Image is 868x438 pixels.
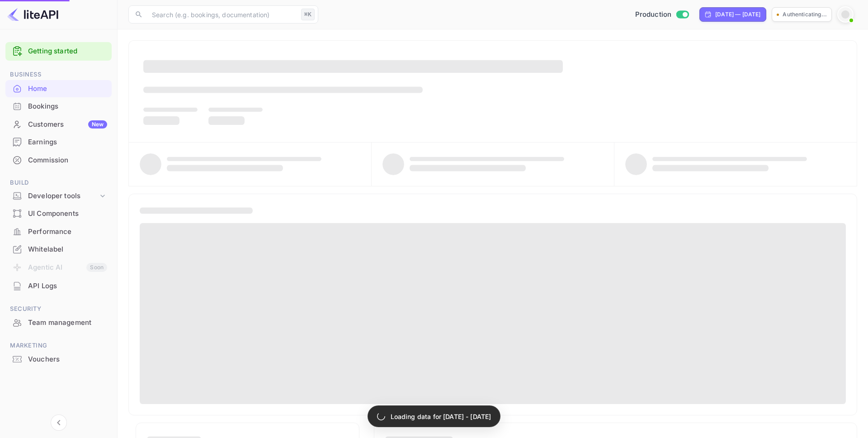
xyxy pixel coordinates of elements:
[28,101,107,112] div: Bookings
[28,84,107,94] div: Home
[715,10,760,19] div: [DATE] — [DATE]
[5,98,112,115] div: Bookings
[28,318,107,328] div: Team management
[5,314,112,331] a: Team management
[146,5,297,24] input: Search (e.g. bookings, documentation)
[28,281,107,291] div: API Logs
[5,80,112,97] a: Home
[5,223,112,240] a: Performance
[5,241,112,257] a: Whitelabel
[5,205,112,222] a: UI Components
[5,314,112,332] div: Team management
[5,98,112,114] a: Bookings
[5,116,112,133] a: CustomersNew
[5,205,112,223] div: UI Components
[28,191,98,201] div: Developer tools
[632,10,693,20] div: Switch to Sandbox mode
[5,70,112,80] span: Business
[783,10,827,19] p: Authenticating...
[51,414,67,431] button: Collapse navigation
[88,120,107,129] div: New
[5,277,112,294] a: API Logs
[635,10,672,20] span: Production
[5,152,112,168] a: Commission
[28,354,107,365] div: Vouchers
[28,119,107,130] div: Customers
[5,223,112,241] div: Performance
[5,133,112,150] a: Earnings
[28,46,107,57] a: Getting started
[28,244,107,255] div: Whitelabel
[699,7,766,22] div: Click to change the date range period
[391,412,491,421] p: Loading data for [DATE] - [DATE]
[5,351,112,367] a: Vouchers
[5,341,112,351] span: Marketing
[5,178,112,188] span: Build
[5,80,112,98] div: Home
[5,241,112,258] div: Whitelabel
[28,227,107,237] div: Performance
[5,42,112,61] div: Getting started
[5,351,112,368] div: Vouchers
[28,137,107,148] div: Earnings
[5,116,112,133] div: CustomersNew
[7,7,58,22] img: LiteAPI logo
[5,133,112,151] div: Earnings
[28,155,107,166] div: Commission
[5,277,112,295] div: API Logs
[28,209,107,219] div: UI Components
[5,188,112,204] div: Developer tools
[301,9,315,20] div: ⌘K
[5,304,112,314] span: Security
[5,152,112,169] div: Commission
